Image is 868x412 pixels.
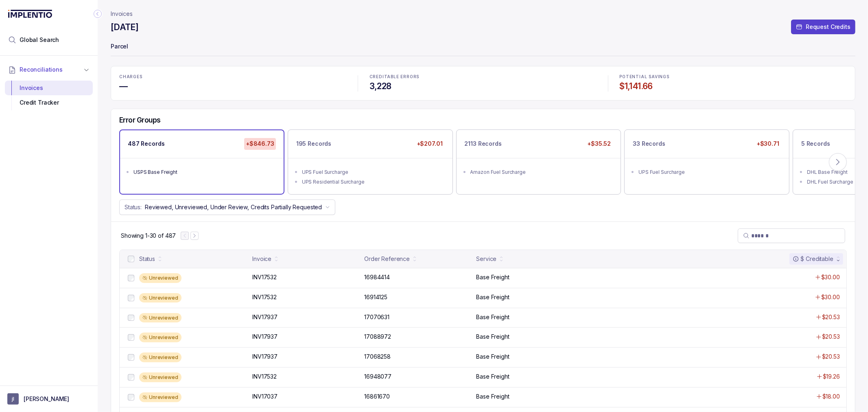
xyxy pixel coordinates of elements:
[633,140,665,148] p: 33 Records
[111,39,855,55] p: Parcel
[252,293,277,301] p: INV17532
[252,353,278,361] p: INV17937
[364,313,389,321] p: 17070631
[190,232,199,240] button: Next Page
[364,273,390,281] p: 16984414
[139,373,181,382] div: Unreviewed
[252,373,277,381] p: INV17532
[470,168,612,176] div: Amazon Fuel Surcharge
[252,333,278,341] p: INV17937
[139,255,155,263] div: Status
[128,275,134,281] input: checkbox-checkbox
[139,333,181,342] div: Unreviewed
[370,75,597,79] p: CREDITABLE ERRORS
[302,178,444,186] div: UPS Residential Surcharge
[121,232,176,240] p: Showing 1-30 of 487
[145,203,322,211] p: Reviewed, Unreviewed, Under Review, Credits Partially Requested
[5,79,93,112] div: Reconciliations
[476,313,509,321] p: Base Freight
[364,373,391,381] p: 16948077
[5,61,93,79] button: Reconciliations
[139,313,181,323] div: Unreviewed
[128,315,134,321] input: checkbox-checkbox
[822,313,840,321] p: $20.53
[139,293,181,303] div: Unreviewed
[128,295,134,301] input: checkbox-checkbox
[620,75,847,79] p: POTENTIAL SAVINGS
[128,256,134,262] input: checkbox-checkbox
[252,273,277,281] p: INV17532
[806,23,851,31] p: Request Credits
[822,353,840,361] p: $20.53
[476,293,509,301] p: Base Freight
[24,395,69,403] p: [PERSON_NAME]
[638,168,780,176] div: UPS Fuel Surcharge
[476,255,496,263] div: Service
[415,138,444,149] p: +$207.01
[128,334,134,341] input: checkbox-checkbox
[620,81,847,92] h4: $1,141.66
[364,333,391,341] p: 17088972
[302,168,444,176] div: UPS Fuel Surcharge
[20,66,63,74] span: Reconciliations
[370,81,597,92] h4: 3,228
[364,293,387,301] p: 16914125
[476,373,509,381] p: Base Freight
[93,9,103,19] div: Collapse Icon
[119,116,161,125] h5: Error Groups
[119,199,335,215] button: Status:Reviewed, Unreviewed, Under Review, Credits Partially Requested
[125,203,142,211] p: Status:
[121,232,176,240] div: Remaining page entries
[364,353,391,361] p: 17068258
[111,10,133,18] nav: breadcrumb
[133,168,275,176] div: USPS Base Freight
[801,140,830,148] p: 5 Records
[128,140,164,148] p: 487 Records
[364,255,410,263] div: Order Reference
[252,392,278,401] p: INV17037
[119,81,346,92] h4: —
[755,138,781,149] p: +$30.71
[111,10,133,18] a: Invoices
[465,140,502,148] p: 2113 Records
[20,36,59,44] span: Global Search
[586,138,612,149] p: +$35.52
[476,333,509,341] p: Base Freight
[821,293,840,301] p: $30.00
[111,22,138,33] h4: [DATE]
[476,392,509,401] p: Base Freight
[244,138,276,149] p: +$846.73
[476,273,509,281] p: Base Freight
[128,354,134,361] input: checkbox-checkbox
[252,255,271,263] div: Invoice
[7,393,19,405] span: User initials
[476,353,509,361] p: Base Freight
[822,333,840,341] p: $20.53
[793,255,833,263] div: $ Creditable
[11,81,86,95] div: Invoices
[11,95,86,110] div: Credit Tracker
[139,353,181,362] div: Unreviewed
[791,20,855,34] button: Request Credits
[128,374,134,381] input: checkbox-checkbox
[128,394,134,401] input: checkbox-checkbox
[821,273,840,281] p: $30.00
[823,373,840,381] p: $19.26
[139,392,181,402] div: Unreviewed
[139,273,181,283] div: Unreviewed
[296,140,331,148] p: 195 Records
[252,313,278,321] p: INV17937
[822,392,840,401] p: $18.00
[7,393,90,405] button: User initials[PERSON_NAME]
[119,75,346,79] p: CHARGES
[364,392,390,401] p: 16861670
